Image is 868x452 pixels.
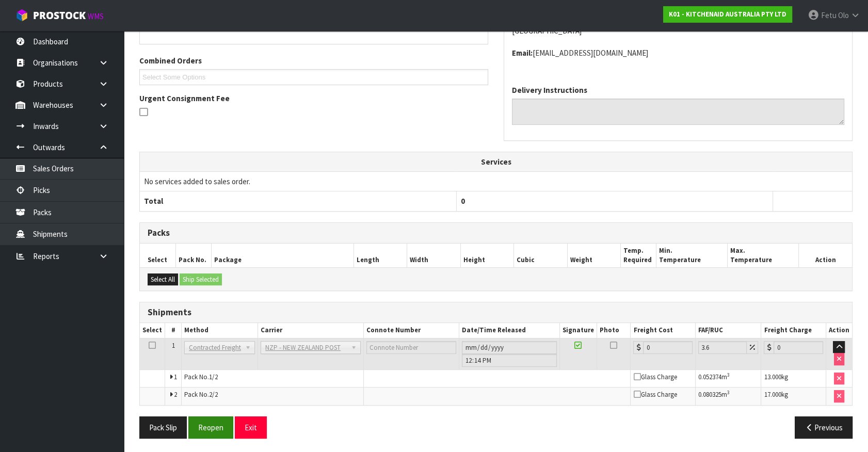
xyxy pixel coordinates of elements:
[140,152,852,172] th: Services
[669,10,786,19] strong: K01 - KITCHENAID AUSTRALIA PTY LTD
[235,416,267,439] button: Exit
[559,323,597,338] th: Signature
[727,389,730,396] sup: 3
[695,388,761,405] td: m
[643,341,692,354] input: Freight Cost
[727,372,730,378] sup: 3
[761,323,826,338] th: Freight Charge
[165,323,182,338] th: #
[175,244,211,268] th: Pack No.
[139,416,187,439] button: Pack Slip
[512,48,533,58] strong: email
[407,244,461,268] th: Width
[567,244,621,268] th: Weight
[182,388,364,405] td: Pack No.
[15,9,28,22] img: cube-alt.png
[838,10,849,20] span: Olo
[512,47,844,58] address: [EMAIL_ADDRESS][DOMAIN_NAME]
[728,244,799,268] th: Max. Temperature
[698,390,721,399] span: 0.080325
[621,244,656,268] th: Temp. Required
[148,273,178,286] button: Select All
[366,341,456,354] input: Connote Number
[140,171,852,191] td: No services added to sales order.
[695,323,761,338] th: FAF/RUC
[633,390,677,399] span: Glass Charge
[140,323,165,338] th: Select
[211,244,353,268] th: Package
[761,388,826,405] td: kg
[182,369,364,388] td: Pack No.
[258,323,364,338] th: Carrier
[774,341,823,354] input: Freight Charge
[353,244,407,268] th: Length
[597,323,631,338] th: Photo
[189,342,241,354] span: Contracted Freight
[363,323,459,338] th: Connote Number
[656,244,728,268] th: Min. Temperature
[172,341,175,350] span: 1
[140,244,175,268] th: Select
[459,323,559,338] th: Date/Time Released
[188,416,233,439] button: Reopen
[795,416,853,439] button: Previous
[695,369,761,388] td: m
[631,323,695,338] th: Freight Cost
[88,11,104,21] small: WMS
[209,390,218,399] span: 2/2
[33,9,86,22] span: ProStock
[174,390,177,399] span: 2
[460,244,514,268] th: Height
[265,342,347,354] span: NZP - NEW ZEALAND POST
[764,373,781,381] span: 13.000
[148,228,844,238] h3: Packs
[140,191,456,211] th: Total
[461,196,465,206] span: 0
[514,244,568,268] th: Cubic
[826,323,852,338] th: Action
[799,244,853,268] th: Action
[698,341,747,354] input: Freight Adjustment
[209,373,218,381] span: 1/2
[148,308,844,317] h3: Shipments
[764,390,781,399] span: 17.000
[633,373,677,381] span: Glass Charge
[698,373,721,381] span: 0.052374
[139,93,230,104] label: Urgent Consignment Fee
[139,55,202,66] label: Combined Orders
[180,273,222,286] button: Ship Selected
[174,373,177,381] span: 1
[663,6,792,23] a: K01 - KITCHENAID AUSTRALIA PTY LTD
[761,369,826,388] td: kg
[182,323,258,338] th: Method
[512,85,587,95] label: Delivery Instructions
[821,10,837,20] span: Fetu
